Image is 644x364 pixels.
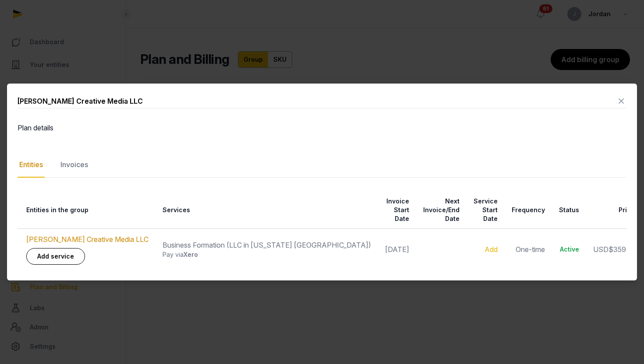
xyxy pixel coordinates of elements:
div: Business Formation (LLC in [US_STATE] [GEOGRAPHIC_DATA]) [163,240,371,250]
span: USD [593,245,609,254]
div: Active [559,245,579,254]
div: [PERSON_NAME] Creative Media LLC [18,96,143,106]
th: Price [584,192,640,229]
th: Service Start Date [465,192,503,229]
div: Entities [18,152,45,178]
a: [PERSON_NAME] Creative Media LLC [26,235,149,244]
th: Next Invoice/End Date [414,192,465,229]
a: Add service [26,248,85,265]
span: Xero [184,251,198,258]
div: Invoices [59,152,90,178]
th: Status [550,192,584,229]
td: [DATE] [376,229,414,270]
th: Invoice Start Date [376,192,414,229]
th: Entities in the group [18,192,154,229]
th: Services [154,192,376,229]
th: Frequency [503,192,550,229]
a: Add [485,245,498,254]
dt: Plan details [18,122,165,133]
nav: Tabs [18,152,626,178]
td: One-time [503,229,550,270]
div: Pay via [163,250,371,259]
span: $359.10 [609,245,635,254]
